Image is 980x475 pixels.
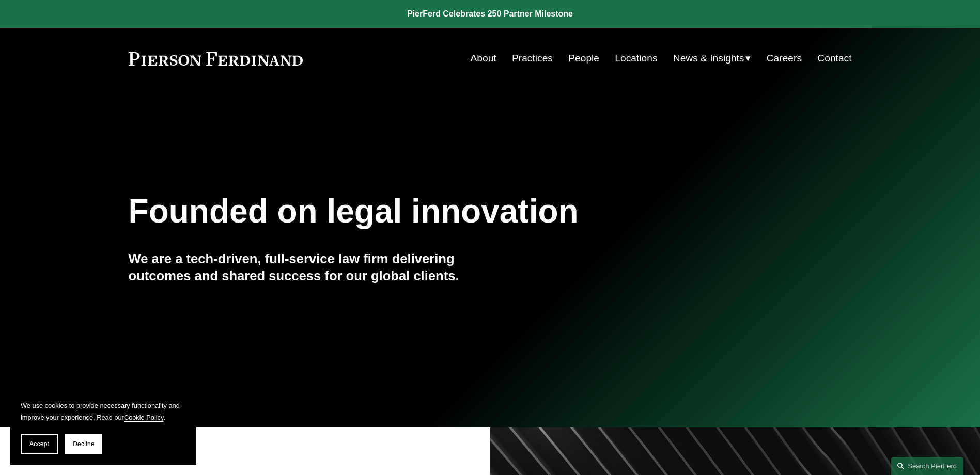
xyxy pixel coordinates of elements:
[471,49,496,68] a: About
[124,414,164,421] a: Cookie Policy
[673,50,744,68] span: News & Insights
[767,49,802,68] a: Careers
[673,49,751,68] a: folder dropdown
[21,400,186,423] p: We use cookies to provide necessary functionality and improve your experience. Read our .
[10,389,196,465] section: Cookie banner
[65,434,102,454] button: Decline
[891,457,963,475] a: Search this site
[512,49,553,68] a: Practices
[29,440,49,448] span: Accept
[73,440,95,448] span: Decline
[21,434,58,454] button: Accept
[568,49,599,68] a: People
[615,49,657,68] a: Locations
[817,49,851,68] a: Contact
[129,250,490,284] h4: We are a tech-driven, full-service law firm delivering outcomes and shared success for our global...
[129,193,732,230] h1: Founded on legal innovation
